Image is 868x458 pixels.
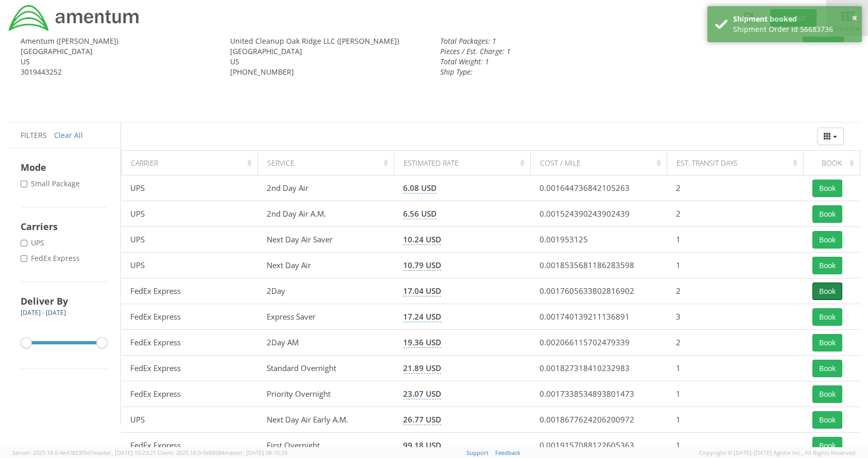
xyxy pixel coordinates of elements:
button: Book [812,180,842,197]
label: FedEx Express [21,253,82,263]
td: 0.001953125 [531,227,667,253]
span: Server: 2025.18.0-4e47823f9d1 [12,449,156,456]
div: Total Packages: 1 [440,36,704,46]
td: Standard Overnight [258,356,394,381]
td: 0.001827318410232983 [531,356,667,381]
td: UPS [121,253,258,278]
a: Clear All [54,130,83,140]
td: 1 [667,356,804,381]
button: Book [812,205,842,223]
h4: Carriers [21,220,108,233]
td: 0.001740139211136891 [531,304,667,330]
td: 3 [667,304,804,330]
td: 2 [667,330,804,356]
button: Book [812,231,842,249]
td: 0.002066115702479339 [531,330,667,356]
div: Total Weight: 1 [440,57,704,67]
button: Columns [817,128,844,145]
td: Express Saver [258,304,394,330]
button: Book [812,360,842,377]
span: master, [DATE] 10:23:21 [93,449,156,456]
td: 2nd Day Air [258,175,394,201]
td: 1 [667,381,804,407]
td: 2Day AM [258,330,394,356]
span: Copyright © [DATE]-[DATE] Agistix Inc., All Rights Reserved [699,449,856,457]
span: Client: 2025.18.0-0e69584 [158,449,287,456]
td: UPS [121,227,258,253]
span: [DATE] - [DATE] [21,308,66,317]
span: 10.79 USD [403,260,441,271]
div: Carrier [131,158,255,168]
button: Book [812,411,842,429]
span: 17.24 USD [403,311,441,322]
span: 26.77 USD [403,414,441,425]
td: Priority Overnight [258,381,394,407]
a: Feedback [495,449,520,456]
td: FedEx Express [121,330,258,356]
input: UPS [21,240,27,246]
td: 2 [667,175,804,201]
span: 6.08 USD [403,183,437,193]
td: 0.001524390243902439 [531,201,667,227]
td: 2 [667,278,804,304]
h4: Mode [21,161,108,173]
td: 0.0018535681186283598 [531,253,667,278]
span: 10.24 USD [403,234,441,245]
td: 1 [667,407,804,433]
td: UPS [121,175,258,201]
div: [GEOGRAPHIC_DATA] [21,46,215,57]
td: 0.0017605633802816902 [531,278,667,304]
div: Service [267,158,391,168]
div: Est. Transit Days [676,158,801,168]
div: US [21,57,215,67]
div: [GEOGRAPHIC_DATA] [230,46,424,57]
a: Support [466,449,489,456]
td: UPS [121,201,258,227]
td: UPS [121,407,258,433]
span: 99.18 USD [403,440,441,451]
td: Next Day Air Saver [258,227,394,253]
div: [PHONE_NUMBER] [230,67,424,77]
span: Filters [21,130,47,140]
span: 21.89 USD [403,363,441,374]
td: 0.0017338534893801473 [531,381,667,407]
button: Book [812,283,842,300]
button: × [852,11,857,26]
span: 6.56 USD [403,208,437,219]
div: Shipment Order Id 56683736 [733,24,854,34]
label: UPS [21,238,46,248]
span: 23.07 USD [403,389,441,399]
td: FedEx Express [121,381,258,407]
span: 19.36 USD [403,337,441,348]
div: United Cleanup Oak Ridge LLC ([PERSON_NAME]) [230,36,424,46]
div: 3019443252 [21,67,215,77]
input: Small Package [21,181,27,187]
input: FedEx Express [21,255,27,262]
div: Pieces / Est. Charge: 1 [440,46,704,57]
td: Next Day Air [258,253,394,278]
td: FedEx Express [121,356,258,381]
td: Next Day Air Early A.M. [258,407,394,433]
span: 17.04 USD [403,286,441,296]
td: 0.0018677624206200972 [531,407,667,433]
button: Book [812,385,842,403]
button: Book [812,308,842,326]
td: 0.001644736842105263 [531,175,667,201]
td: 1 [667,253,804,278]
td: 1 [667,227,804,253]
div: Cost / Mile [540,158,664,168]
button: Book [812,257,842,274]
td: 2 [667,201,804,227]
td: 2Day [258,278,394,304]
td: 2nd Day Air A.M. [258,201,394,227]
div: Amentum ([PERSON_NAME]) [21,36,215,46]
button: Book [812,334,842,351]
label: Small Package [21,179,82,189]
button: Book [812,437,842,454]
td: FedEx Express [121,278,258,304]
img: dyn-intl-logo-049831509241104b2a82.png [8,4,141,32]
div: Book [813,158,857,168]
div: Shipment booked [733,14,854,24]
td: FedEx Express [121,304,258,330]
